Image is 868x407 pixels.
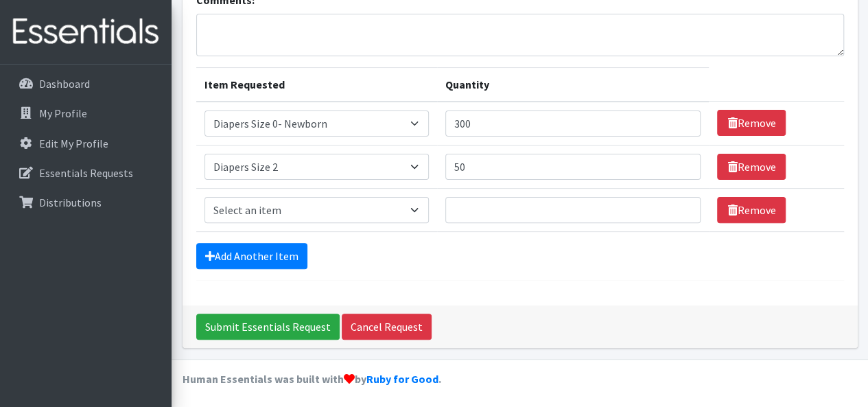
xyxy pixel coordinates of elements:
[5,159,166,187] a: Essentials Requests
[39,106,87,120] p: My Profile
[717,154,786,180] a: Remove
[5,9,166,55] img: HumanEssentials
[437,67,709,102] th: Quantity
[717,110,786,136] a: Remove
[196,314,340,340] input: Submit Essentials Request
[39,166,133,180] p: Essentials Requests
[39,137,108,150] p: Edit My Profile
[39,196,102,209] p: Distributions
[196,67,437,102] th: Item Requested
[39,77,90,91] p: Dashboard
[5,100,166,127] a: My Profile
[196,243,307,269] a: Add Another Item
[183,372,441,386] strong: Human Essentials was built with by .
[5,70,166,97] a: Dashboard
[5,130,166,157] a: Edit My Profile
[342,314,432,340] a: Cancel Request
[5,189,166,216] a: Distributions
[717,197,786,223] a: Remove
[366,372,438,386] a: Ruby for Good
